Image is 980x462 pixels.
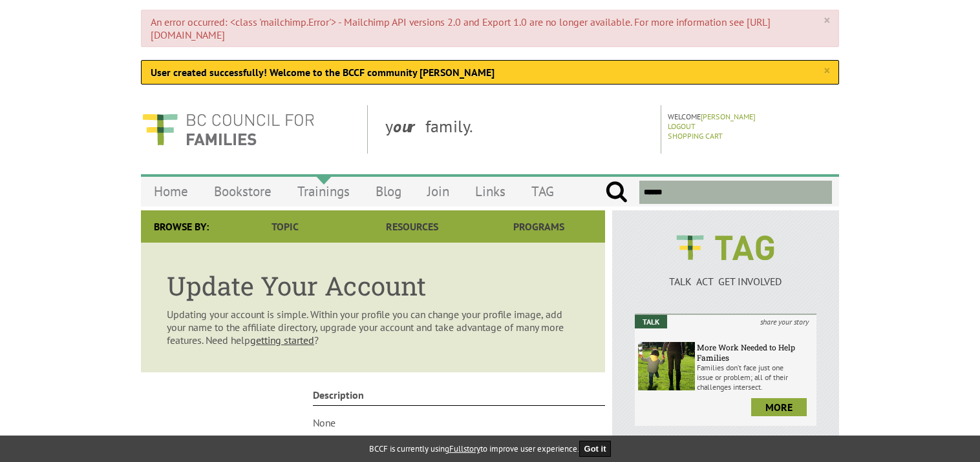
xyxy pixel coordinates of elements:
div: An error occurred: <class 'mailchimp.Error'> - Mailchimp API versions 2.0 and Export 1.0 are no l... [141,10,839,47]
a: Bookstore [201,176,284,206]
i: share your story [752,315,816,328]
p: TALK ACT GET INVOLVED [635,275,816,288]
a: [PERSON_NAME] [701,112,756,121]
h4: Description [313,388,606,406]
a: Shopping Cart [668,131,723,141]
a: TAG [518,176,567,206]
a: × [824,14,829,27]
a: TALK ACT GET INVOLVED [635,262,816,288]
a: × [824,65,829,77]
a: Trainings [284,176,363,206]
a: Logout [668,121,696,131]
h6: More Work Needed to Help Families [697,342,813,363]
a: Fullstory [449,443,480,454]
a: Links [462,176,518,206]
a: getting started [250,334,314,346]
p: None [313,416,606,429]
a: more [751,398,807,416]
h1: Update Your Account [167,268,579,303]
p: Families don’t face just one issue or problem; all of their challenges intersect. [697,363,813,392]
button: Got it [579,441,612,457]
img: BCCF's TAG Logo [667,223,783,272]
div: y family. [375,105,661,154]
a: Join [414,176,462,206]
input: Submit [605,181,628,204]
a: Resources [348,210,475,243]
article: Updating your account is simple. Within your profile you can change your profile image, add your ... [141,243,605,372]
a: Home [141,176,201,206]
div: User created successfully! Welcome to the BCCF community [PERSON_NAME] [141,60,839,85]
p: Welcome [668,112,835,121]
em: Talk [635,315,667,328]
a: Blog [363,176,414,206]
a: Topic [222,210,348,243]
a: Programs [476,210,602,243]
img: BC Council for FAMILIES [141,105,315,154]
div: Browse By: [141,210,222,243]
strong: our [393,115,425,137]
